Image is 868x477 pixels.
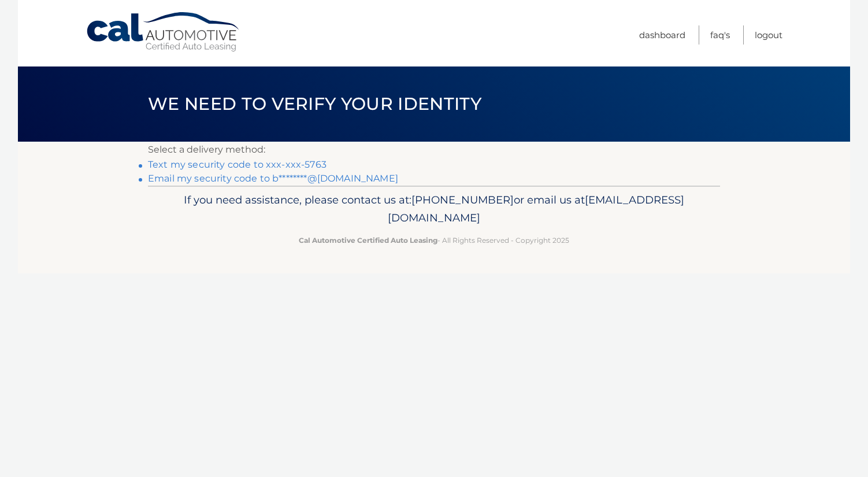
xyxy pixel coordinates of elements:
[148,93,481,114] span: We need to verify your identity
[755,25,782,45] a: Logout
[710,25,730,45] a: FAQ's
[155,234,713,246] p: - All Rights Reserved - Copyright 2025
[639,25,685,45] a: Dashboard
[155,191,713,228] p: If you need assistance, please contact us at: or email us at
[411,193,514,206] span: [PHONE_NUMBER]
[148,142,720,158] p: Select a delivery method:
[86,12,242,53] a: Cal Automotive
[299,236,437,245] strong: Cal Automotive Certified Auto Leasing
[148,159,327,170] a: Text my security code to xxx-xxx-5763
[148,173,398,184] a: Email my security code to b********@[DOMAIN_NAME]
